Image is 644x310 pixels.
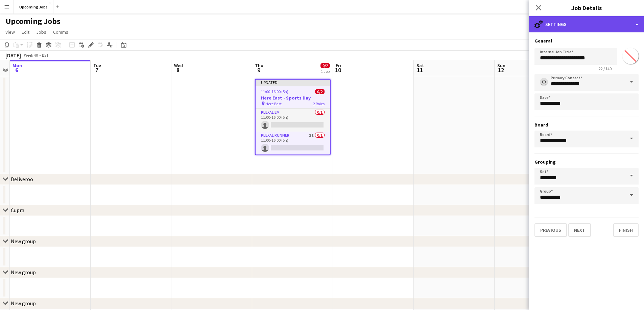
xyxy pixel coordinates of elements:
[321,69,330,74] div: 1 Job
[5,29,15,35] span: View
[335,66,341,74] span: 10
[93,62,101,68] span: Tue
[416,62,424,68] span: Sat
[568,223,591,237] button: Next
[336,62,341,68] span: Fri
[534,223,567,237] button: Previous
[415,66,424,74] span: 11
[256,109,330,132] app-card-role: Plexal EM0/111:00-16:00 (5h)
[33,28,49,36] a: Jobs
[497,62,505,68] span: Sun
[256,80,330,85] div: Updated
[261,89,288,94] span: 11:00-16:00 (5h)
[22,29,29,35] span: Edit
[11,269,36,276] div: New group
[42,53,49,58] div: BST
[256,95,330,101] h3: Here East - Sports Day
[11,176,33,182] div: Deliveroo
[529,16,644,32] div: Settings
[36,29,46,35] span: Jobs
[5,52,21,59] div: [DATE]
[22,53,39,58] span: Week 40
[53,29,68,35] span: Comms
[11,238,36,245] div: New group
[496,66,505,74] span: 12
[19,28,32,36] a: Edit
[11,66,22,74] span: 6
[50,28,71,36] a: Comms
[173,66,183,74] span: 8
[14,0,53,13] button: Upcoming Jobs
[256,132,330,154] app-card-role: Plexal Runner2I0/111:00-16:00 (5h)
[13,62,22,68] span: Mon
[529,3,644,12] h3: Job Details
[254,66,263,74] span: 9
[534,122,639,128] h3: Board
[92,66,101,74] span: 7
[315,89,325,94] span: 0/2
[174,62,183,68] span: Wed
[313,101,325,106] span: 2 Roles
[593,66,617,71] span: 22 / 140
[320,63,330,68] span: 0/2
[11,207,24,214] div: Cupra
[3,28,18,36] a: View
[5,16,61,26] h1: Upcoming Jobs
[534,159,639,165] h3: Grouping
[255,79,331,155] app-job-card: Updated11:00-16:00 (5h)0/2Here East - Sports Day Here East2 RolesPlexal EM0/111:00-16:00 (5h) Ple...
[255,62,263,68] span: Thu
[534,38,639,44] h3: General
[265,101,282,106] span: Here East
[613,223,639,237] button: Finish
[11,300,36,307] div: New group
